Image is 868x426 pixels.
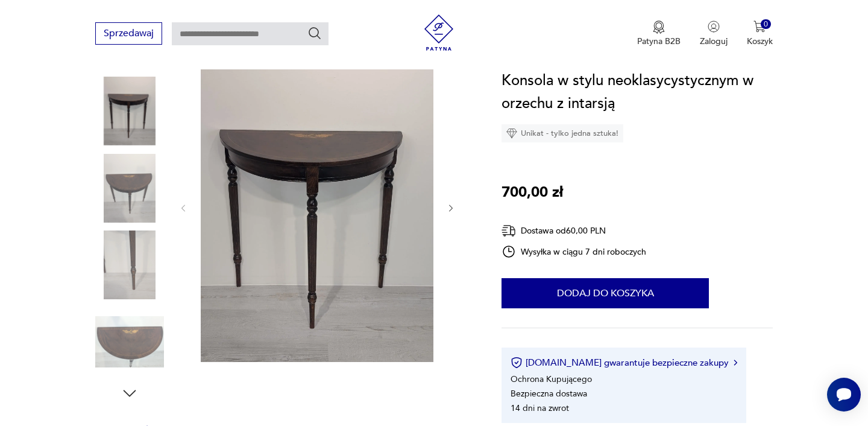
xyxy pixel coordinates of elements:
p: Zaloguj [700,36,728,47]
img: Patyna - sklep z meblami i dekoracjami vintage [421,14,457,51]
img: Zdjęcie produktu Konsola w stylu neoklasycystycznym w orzechu z intarsją [95,77,164,145]
li: Ochrona Kupującego [511,374,592,385]
button: [DOMAIN_NAME] gwarantuje bezpieczne zakupy [511,357,737,369]
h1: Konsola w stylu neoklasycystycznym w orzechu z intarsją [502,69,772,115]
img: Ikona diamentu [506,128,517,139]
a: Ikona medaluPatyna B2B [637,21,681,47]
button: Szukaj [307,26,322,40]
img: Ikona certyfikatu [511,357,523,369]
button: 0Koszyk [747,21,773,47]
button: Patyna B2B [637,21,681,47]
div: 0 [761,19,771,30]
p: Koszyk [747,36,773,47]
img: Zdjęcie produktu Konsola w stylu neoklasycystycznym w orzechu z intarsją [95,308,164,377]
li: Bezpieczna dostawa [511,388,587,399]
li: 14 dni na zwrot [511,402,569,414]
a: Sprzedawaj [95,30,162,39]
div: Dostawa od 60,00 PLN [502,223,646,238]
img: Ikona koszyka [753,21,766,33]
img: Ikona strzałki w prawo [734,360,737,366]
img: Zdjęcie produktu Konsola w stylu neoklasycystycznym w orzechu z intarsją [95,230,164,299]
button: Dodaj do koszyka [502,278,709,308]
p: Patyna B2B [637,36,681,47]
button: Sprzedawaj [95,22,162,45]
div: Wysyłka w ciągu 7 dni roboczych [502,244,646,259]
div: Unikat - tylko jedna sztuka! [502,124,623,142]
img: Zdjęcie produktu Konsola w stylu neoklasycystycznym w orzechu z intarsją [95,154,164,223]
img: Ikonka użytkownika [708,21,720,33]
p: 700,00 zł [502,181,563,204]
img: Ikona medalu [653,21,665,34]
button: Zaloguj [700,21,728,47]
iframe: Smartsupp widget button [827,378,861,412]
img: Ikona dostawy [502,223,516,238]
img: Zdjęcie produktu Konsola w stylu neoklasycystycznym w orzechu z intarsją [201,52,433,362]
